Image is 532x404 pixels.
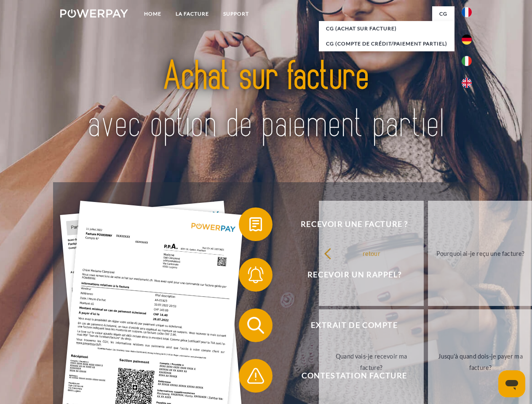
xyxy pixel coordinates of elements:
a: CG [432,6,454,21]
div: retour [324,247,419,259]
a: CG (achat sur facture) [319,21,454,36]
a: Support [216,6,256,21]
button: Contestation Facture [239,359,458,393]
button: Extrait de compte [239,308,458,342]
img: qb_warning.svg [245,365,266,386]
img: logo-powerpay-white.svg [60,9,128,18]
img: qb_search.svg [245,315,266,336]
img: qb_bell.svg [245,264,266,285]
button: Recevoir une facture ? [239,207,458,241]
a: LA FACTURE [168,6,216,21]
img: it [462,56,472,66]
a: CG (Compte de crédit/paiement partiel) [319,36,454,51]
img: de [462,35,472,45]
a: Home [137,6,168,21]
img: title-powerpay_fr.svg [80,40,452,161]
div: Jusqu'à quand dois-je payer ma facture? [433,351,528,373]
div: Pourquoi ai-je reçu une facture? [433,247,528,259]
div: Quand vais-je recevoir ma facture? [324,351,419,373]
img: en [462,78,472,88]
button: Recevoir un rappel? [239,258,458,292]
img: qb_bill.svg [245,214,266,235]
iframe: Bouton de lancement de la fenêtre de messagerie [498,370,525,397]
img: fr [462,7,472,17]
